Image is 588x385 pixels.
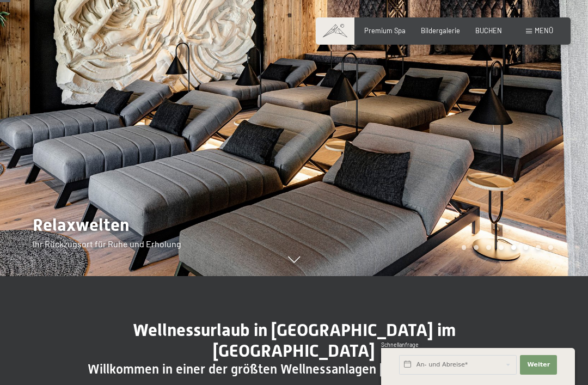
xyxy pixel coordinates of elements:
div: Carousel Page 4 [499,245,504,250]
div: Carousel Page 1 [462,245,467,250]
div: Carousel Pagination [458,245,553,250]
a: Premium Spa [364,26,406,35]
div: Carousel Page 3 [486,245,491,250]
span: Schnellanfrage [381,341,419,348]
span: Menü [535,26,553,35]
button: Weiter [520,355,557,375]
div: Carousel Page 8 [548,245,553,250]
div: Carousel Page 6 [524,245,529,250]
a: BUCHEN [475,26,502,35]
div: Carousel Page 7 [536,245,541,250]
div: Carousel Page 5 (Current Slide) [511,245,516,250]
span: Weiter [527,360,550,369]
div: Carousel Page 2 [474,245,479,250]
span: Wellnessurlaub in [GEOGRAPHIC_DATA] im [GEOGRAPHIC_DATA] [133,320,456,361]
span: Willkommen in einer der größten Wellnessanlagen [GEOGRAPHIC_DATA] [88,362,501,377]
a: Bildergalerie [421,26,460,35]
